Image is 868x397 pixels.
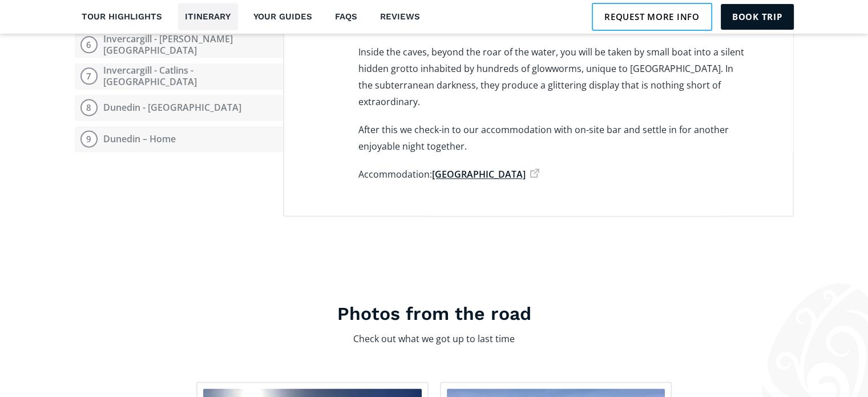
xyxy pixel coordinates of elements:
[358,166,746,183] p: Accommodation:
[373,3,427,30] a: Reviews
[75,302,794,325] h3: Photos from the road
[247,3,320,30] a: Your guides
[103,102,241,114] div: Dunedin - [GEOGRAPHIC_DATA]
[75,126,283,152] button: 9Dunedin – Home
[75,32,283,58] button: 6Invercargill - [PERSON_NAME][GEOGRAPHIC_DATA]
[80,36,98,53] div: 6
[75,95,283,121] button: 8Dunedin - [GEOGRAPHIC_DATA]
[328,3,365,30] a: FAQs
[178,3,238,30] a: Itinerary
[80,99,98,116] div: 8
[721,4,794,29] a: Book trip
[592,3,712,30] a: Request more info
[358,122,746,155] p: After this we check-in to our accommodation with on-site bar and settle in for another enjoyable ...
[75,63,283,89] button: 7Invercargill - Catlins - [GEOGRAPHIC_DATA]
[103,65,277,89] div: Invercargill - Catlins - [GEOGRAPHIC_DATA]
[75,3,169,30] a: Tour highlights
[80,130,98,147] div: 9
[257,331,611,347] p: Check out what we got up to last time
[103,33,277,57] div: Invercargill - [PERSON_NAME][GEOGRAPHIC_DATA]
[80,67,98,85] div: 7
[358,44,746,110] p: Inside the caves, beyond the roar of the water, you will be taken by small boat into a silent hid...
[103,133,176,145] div: Dunedin – Home
[432,168,539,181] a: [GEOGRAPHIC_DATA]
